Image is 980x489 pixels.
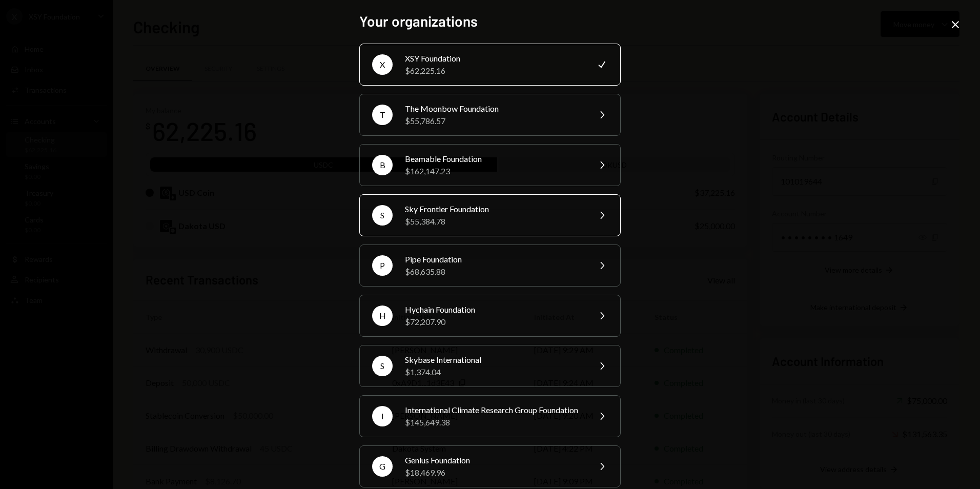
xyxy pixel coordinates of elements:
[359,44,621,86] button: XXSY Foundation$62,225.16
[405,466,583,479] div: $18,469.96
[359,295,621,337] button: HHychain Foundation$72,207.90
[359,244,621,287] button: PPipe Foundation$68,635.88
[372,155,393,175] div: B
[405,215,583,228] div: $55,384.78
[405,203,583,215] div: Sky Frontier Foundation
[405,266,583,278] div: $68,635.88
[372,205,393,226] div: S
[359,345,621,387] button: SSkybase International$1,374.04
[405,103,583,115] div: The Moonbow Foundation
[372,356,393,376] div: S
[405,165,583,177] div: $162,147.23
[372,305,393,326] div: H
[405,52,583,65] div: XSY Foundation
[405,404,583,416] div: International Climate Research Group Foundation
[372,406,393,426] div: I
[359,395,621,437] button: IInternational Climate Research Group Foundation$145,649.38
[405,115,583,127] div: $55,786.57
[372,456,393,477] div: G
[405,416,583,429] div: $145,649.38
[359,94,621,136] button: TThe Moonbow Foundation$55,786.57
[359,11,621,31] h2: Your organizations
[405,354,583,366] div: Skybase International
[359,445,621,487] button: GGenius Foundation$18,469.96
[405,366,583,378] div: $1,374.04
[405,253,583,266] div: Pipe Foundation
[405,65,583,77] div: $62,225.16
[405,454,583,466] div: Genius Foundation
[359,144,621,186] button: BBeamable Foundation$162,147.23
[405,153,583,165] div: Beamable Foundation
[372,105,393,125] div: T
[405,303,583,316] div: Hychain Foundation
[372,255,393,276] div: P
[372,54,393,75] div: X
[359,194,621,236] button: SSky Frontier Foundation$55,384.78
[405,316,583,328] div: $72,207.90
